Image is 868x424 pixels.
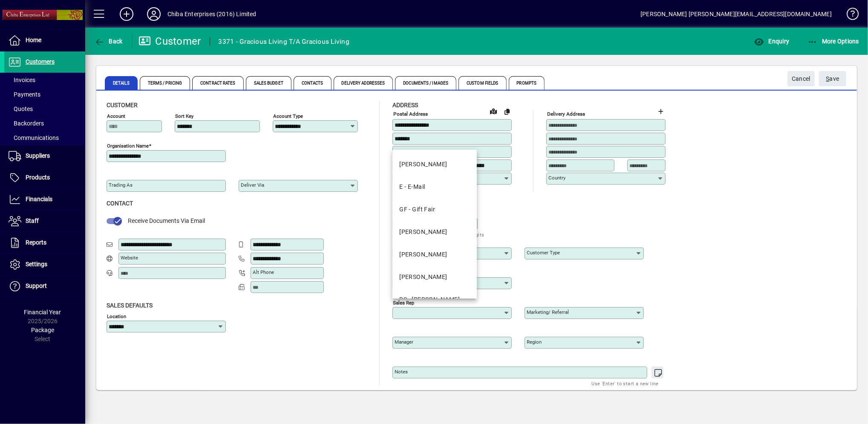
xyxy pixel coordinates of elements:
[241,182,264,188] mat-label: Deliver via
[334,76,393,90] span: Delivery Addresses
[399,273,447,282] div: [PERSON_NAME]
[395,76,456,90] span: Documents / Images
[219,35,350,48] div: 3371 - Gracious Living T/A Gracious Living
[26,174,50,181] span: Products
[392,153,477,176] mat-option: Chris - Chris lineham
[140,76,190,90] span: Terms / Pricing
[26,196,52,202] span: Financials
[24,309,61,316] span: Financial Year
[792,72,810,86] span: Cancel
[107,200,133,207] span: Contact
[807,38,859,45] span: More Options
[399,250,447,259] div: [PERSON_NAME]
[26,58,55,65] span: Customers
[592,378,659,388] mat-hint: Use 'Enter' to start a new line
[4,73,85,87] a: Invoices
[4,254,85,275] a: Settings
[399,182,425,191] div: E - E-Mail
[26,282,47,289] span: Support
[85,34,132,49] app-page-header-button: Back
[393,299,414,305] mat-label: Sales rep
[487,104,500,118] a: View on map
[399,228,447,236] div: [PERSON_NAME]
[175,113,193,119] mat-label: Sort key
[294,76,332,90] span: Contacts
[509,76,545,90] span: Prompts
[107,143,149,149] mat-label: Organisation name
[4,276,85,297] a: Support
[4,102,85,116] a: Quotes
[113,6,140,22] button: Add
[392,176,477,198] mat-option: E - E-Mail
[392,266,477,288] mat-option: Paul - Paul Li
[109,182,133,188] mat-label: Trading as
[26,239,46,246] span: Reports
[273,113,303,119] mat-label: Account Type
[548,175,565,181] mat-label: Country
[527,250,560,256] mat-label: Customer type
[128,217,205,224] span: Receive Documents Via Email
[754,38,789,45] span: Enquiry
[640,7,832,21] div: [PERSON_NAME] [PERSON_NAME][EMAIL_ADDRESS][DOMAIN_NAME]
[26,37,41,43] span: Home
[840,2,857,29] a: Knowledge Base
[253,269,274,275] mat-label: Alt Phone
[9,91,40,98] span: Payments
[9,105,33,112] span: Quotes
[92,34,125,49] button: Back
[4,116,85,131] a: Backorders
[392,198,477,221] mat-option: GF - Gift Fair
[4,232,85,253] a: Reports
[140,6,167,22] button: Profile
[819,71,846,86] button: Save
[392,288,477,311] mat-option: RS - Roger Stewart
[107,313,126,319] mat-label: Location
[4,87,85,102] a: Payments
[805,34,862,49] button: More Options
[395,369,408,375] mat-label: Notes
[107,102,138,108] span: Customer
[121,255,138,261] mat-label: Website
[787,71,815,86] button: Cancel
[94,38,123,45] span: Back
[31,327,54,333] span: Package
[4,30,85,51] a: Home
[654,105,668,118] button: Choose address
[459,76,506,90] span: Custom Fields
[752,34,791,49] button: Enquiry
[107,302,153,309] span: Sales defaults
[826,75,830,82] span: S
[392,102,418,108] span: Address
[826,72,839,86] span: ave
[527,309,569,315] mat-label: Marketing/ Referral
[138,34,201,48] div: Customer
[9,134,59,141] span: Communications
[26,261,47,267] span: Settings
[107,113,125,119] mat-label: Account
[4,167,85,188] a: Products
[246,76,291,90] span: Sales Budget
[392,243,477,266] mat-option: Joan - Joan Boyce
[9,77,35,83] span: Invoices
[26,152,50,159] span: Suppliers
[4,211,85,232] a: Staff
[399,205,435,214] div: GF - Gift Fair
[392,221,477,243] mat-option: Kurt - Hannsen
[26,217,39,224] span: Staff
[395,339,413,345] mat-label: Manager
[9,120,44,127] span: Backorders
[167,7,257,21] div: Chiba Enterprises (2016) Limited
[105,76,138,90] span: Details
[4,145,85,167] a: Suppliers
[399,295,460,304] div: RS - [PERSON_NAME]
[4,189,85,210] a: Financials
[4,131,85,145] a: Communications
[500,105,514,118] button: Copy to Delivery address
[399,160,447,169] div: [PERSON_NAME]
[192,76,243,90] span: Contract Rates
[527,339,542,345] mat-label: Region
